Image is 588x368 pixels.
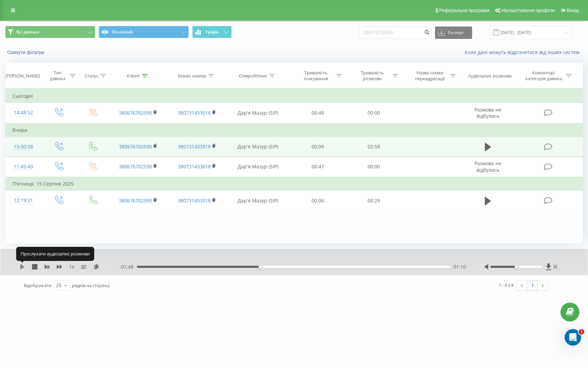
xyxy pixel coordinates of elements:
td: 00:00 [346,103,402,123]
a: 380676702590 [119,109,152,116]
td: Дар'я Мазур (SIP) [226,191,290,211]
td: Дар'я Мазур (SIP) [226,157,290,177]
td: П’ятниця, 15 Серпня 2025 [6,177,583,191]
div: 14:48:52 [12,106,34,119]
button: Експорт [435,27,472,39]
a: Коли дані можуть відрізнятися вiд інших систем [465,49,583,55]
div: Accessibility label [515,265,518,268]
div: 12:19:21 [12,194,34,207]
span: Відображати [24,282,51,288]
iframe: Intercom live chat [565,329,581,346]
td: 00:09 [290,137,346,157]
div: 15:00:58 [12,140,34,154]
button: Всі дзвінки [5,26,95,38]
span: Налаштування профілю [501,8,555,13]
div: Назва схеми переадресації [411,70,448,82]
td: Вчора [6,123,583,137]
span: Реферальна програма [439,8,490,13]
a: 380676702590 [119,163,152,170]
span: Графік [206,30,219,34]
div: Тривалість очікування [297,70,334,82]
a: 380731433018 [178,197,211,204]
button: Скинути фільтри [5,49,48,55]
div: 1 - 4 з 4 [499,282,513,288]
span: рядків на сторінці [72,282,110,288]
td: 00:06 [290,191,346,211]
div: 11:45:49 [12,160,34,174]
td: Дар'я Мазур (SIP) [226,137,290,157]
div: Клієнт [127,73,140,79]
input: Пошук за номером [359,27,432,39]
a: 380731433018 [178,143,211,150]
div: Співробітник [239,73,267,79]
a: 380731433018 [178,109,211,116]
div: Прослухати аудіозапис розмови [16,247,94,261]
span: Всі дзвінки [17,29,39,35]
span: - 01:48 [119,263,137,270]
div: [PERSON_NAME] [5,73,40,79]
span: Вихід [567,8,579,13]
div: Тип дзвінка [47,70,68,82]
span: 1 [579,329,584,335]
span: 01:10 [454,263,466,270]
span: Розмова не відбулась [475,160,501,173]
div: Статус [85,73,98,79]
div: 25 [56,282,62,289]
a: 380676702590 [119,143,152,150]
td: 00:00 [346,157,402,177]
span: 1 x [69,263,74,270]
div: Бізнес номер [178,73,206,79]
div: Accessibility label [259,265,261,268]
span: Розмова не відбулась [475,106,501,119]
td: 00:29 [346,191,402,211]
td: 02:58 [346,137,402,157]
td: Сьогодні [6,89,583,103]
td: Дар'я Мазур (SIP) [226,103,290,123]
a: 380676702590 [119,197,152,204]
div: Тривалість розмови [354,70,391,82]
a: 380731433018 [178,163,211,170]
td: 00:48 [290,103,346,123]
td: 00:47 [290,157,346,177]
button: Графік [192,26,232,38]
button: Основний [99,26,189,38]
div: Коментар/категорія дзвінка [524,70,564,82]
div: Аудіозапис розмови [468,73,512,79]
a: 1 [527,281,537,290]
